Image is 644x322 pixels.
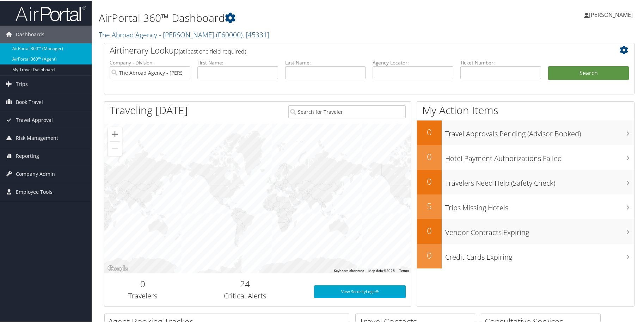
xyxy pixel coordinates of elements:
h2: Airtinerary Lookup [110,44,585,56]
h2: 0 [417,150,442,162]
button: Keyboard shortcuts [334,268,364,273]
button: Zoom in [108,126,122,141]
span: Risk Management [16,129,58,146]
span: (at least one field required) [179,47,246,55]
h1: Traveling [DATE] [110,102,188,117]
h3: Travel Approvals Pending (Advisor Booked) [445,125,634,138]
h2: 5 [417,199,442,211]
label: Agency Locator: [373,58,453,66]
h1: My Action Items [417,102,634,117]
h2: 0 [417,175,442,187]
h3: Credit Cards Expiring [445,248,634,261]
a: Terms (opens in new tab) [399,268,409,272]
span: [PERSON_NAME] [589,10,633,18]
h3: Hotel Payment Authorizations Failed [445,149,634,163]
label: First Name: [197,58,278,66]
h2: 24 [186,277,303,289]
button: Zoom out [108,141,122,155]
a: [PERSON_NAME] [584,4,640,25]
label: Ticket Number: [460,58,541,66]
span: Company Admin [16,165,55,182]
a: The Abroad Agency - [PERSON_NAME] [99,29,269,39]
button: Search [548,66,629,80]
span: , [ 45331 ] [243,29,269,39]
h3: Vendor Contracts Expiring [445,223,634,237]
h3: Travelers Need Help (Safety Check) [445,174,634,187]
span: Trips [16,75,28,92]
span: ( F60000 ) [216,29,243,39]
h1: AirPortal 360™ Dashboard [99,10,459,25]
a: 0Credit Cards Expiring [417,243,634,268]
a: Open this area in Google Maps (opens a new window) [106,264,129,273]
img: Google [106,264,129,273]
a: 0Travel Approvals Pending (Advisor Booked) [417,120,634,144]
h2: 0 [417,249,442,261]
a: 0Hotel Payment Authorizations Failed [417,144,634,169]
a: 0Travelers Need Help (Safety Check) [417,169,634,194]
img: airportal-logo.png [16,5,86,21]
a: View SecurityLogic® [314,285,406,297]
span: Map data ©2025 [368,268,395,272]
span: Travel Approval [16,111,53,128]
label: Company - Division: [110,58,190,66]
label: Last Name: [285,58,366,66]
h2: 0 [417,224,442,236]
span: Reporting [16,147,39,164]
a: 5Trips Missing Hotels [417,194,634,218]
a: 0Vendor Contracts Expiring [417,218,634,243]
input: Search for Traveler [288,105,405,118]
h2: 0 [110,277,176,289]
h2: 0 [417,125,442,137]
h3: Critical Alerts [186,290,303,300]
span: Book Travel [16,93,43,110]
span: Dashboards [16,25,44,43]
h3: Trips Missing Hotels [445,199,634,212]
h3: Travelers [110,290,176,300]
span: Employee Tools [16,182,53,200]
